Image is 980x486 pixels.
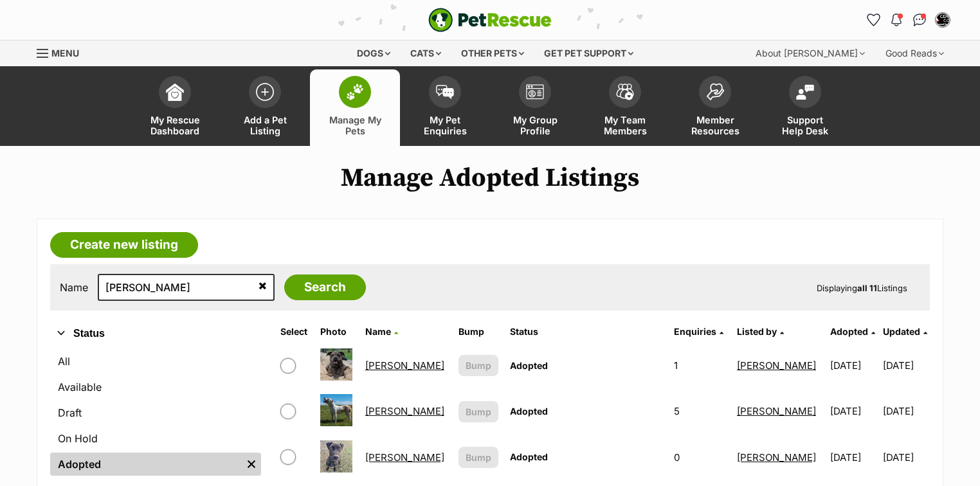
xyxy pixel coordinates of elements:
a: On Hold [50,427,261,450]
img: Luna [320,348,352,381]
a: Adopted [830,326,875,337]
button: My account [932,10,953,30]
td: [DATE] [825,343,882,388]
span: My Team Members [596,114,654,136]
a: Member Resources [670,69,760,146]
img: Luna [320,394,352,426]
img: chat-41dd97257d64d25036548639549fe6c8038ab92f7586957e7f3b1b290dea8141.svg [913,14,927,26]
td: [DATE] [883,389,929,433]
img: group-profile-icon-3fa3cf56718a62981997c0bc7e787c4b2cf8bcc04b72c1350f741eb67cf2f40e.svg [526,84,544,100]
span: Adopted [510,360,548,371]
span: Adopted [510,406,548,417]
div: About [PERSON_NAME] [747,40,874,66]
a: [PERSON_NAME] [737,405,816,417]
th: Status [505,321,668,342]
a: Favourites [863,10,884,30]
img: member-resources-icon-8e73f808a243e03378d46382f2149f9095a855e16c252ad45f914b54edf8863c.svg [706,83,724,100]
span: My Rescue Dashboard [146,114,204,136]
span: My Group Profile [506,114,564,136]
img: Luna [320,440,352,473]
span: Updated [883,326,920,337]
div: Cats [401,40,450,66]
button: Status [50,325,261,342]
a: Remove filter [242,453,261,476]
span: Bump [466,405,491,419]
td: [DATE] [883,343,929,388]
span: Member Resources [686,114,744,136]
span: Support Help Desk [776,114,834,136]
label: Name [60,282,88,293]
span: Bump [466,451,491,464]
span: Manage My Pets [326,114,384,136]
a: Enquiries [674,326,723,337]
a: Name [365,326,398,337]
a: Adopted [50,453,242,476]
span: Menu [51,48,79,59]
a: Draft [50,401,261,424]
span: Listed by [737,326,777,337]
div: Other pets [452,40,533,66]
strong: all 11 [857,283,877,293]
img: pet-enquiries-icon-7e3ad2cf08bfb03b45e93fb7055b45f3efa6380592205ae92323e6603595dc1f.svg [436,85,454,99]
span: Adopted [510,451,548,462]
img: manage-my-pets-icon-02211641906a0b7f246fdf0571729dbe1e7629f14944591b6c1af311fb30b64b.svg [346,84,364,100]
a: Create new listing [50,232,198,258]
a: Add a Pet Listing [220,69,310,146]
a: [PERSON_NAME] [365,405,444,417]
img: team-members-icon-5396bd8760b3fe7c0b43da4ab00e1e3bb1a5d9ba89233759b79545d2d3fc5d0d.svg [616,84,634,100]
span: Displaying Listings [817,283,907,293]
span: Name [365,326,391,337]
img: logo-e224e6f780fb5917bec1dbf3a21bbac754714ae5b6737aabdf751b685950b380.svg [428,8,552,32]
ul: Account quick links [863,10,953,30]
a: Available [50,375,261,399]
a: [PERSON_NAME] [737,359,816,372]
div: Get pet support [535,40,642,66]
a: Support Help Desk [760,69,850,146]
span: Add a Pet Listing [236,114,294,136]
a: All [50,350,261,373]
a: [PERSON_NAME] [365,451,444,464]
span: translation missing: en.admin.listings.index.attributes.enquiries [674,326,716,337]
td: 5 [669,389,730,433]
a: [PERSON_NAME] [737,451,816,464]
a: My Team Members [580,69,670,146]
button: Bump [458,355,498,376]
a: PetRescue [428,8,552,32]
a: Menu [37,40,88,64]
td: 0 [669,435,730,480]
td: [DATE] [883,435,929,480]
a: Updated [883,326,927,337]
span: Bump [466,359,491,372]
div: Good Reads [876,40,953,66]
a: Manage My Pets [310,69,400,146]
button: Notifications [886,10,907,30]
a: My Pet Enquiries [400,69,490,146]
img: Deanna Walton profile pic [936,14,949,26]
td: 1 [669,343,730,388]
img: add-pet-listing-icon-0afa8454b4691262ce3f59096e99ab1cd57d4a30225e0717b998d2c9b9846f56.svg [256,83,274,101]
a: My Rescue Dashboard [130,69,220,146]
th: Select [275,321,314,342]
a: Listed by [737,326,784,337]
button: Bump [458,401,498,422]
a: [PERSON_NAME] [365,359,444,372]
img: dashboard-icon-eb2f2d2d3e046f16d808141f083e7271f6b2e854fb5c12c21221c1fb7104beca.svg [166,83,184,101]
td: [DATE] [825,389,882,433]
img: help-desk-icon-fdf02630f3aa405de69fd3d07c3f3aa587a6932b1a1747fa1d2bba05be0121f9.svg [796,84,814,100]
div: Dogs [348,40,399,66]
span: Adopted [830,326,868,337]
a: My Group Profile [490,69,580,146]
th: Photo [315,321,359,342]
input: Search [284,274,366,300]
span: My Pet Enquiries [416,114,474,136]
img: notifications-46538b983faf8c2785f20acdc204bb7945ddae34d4c08c2a6579f10ce5e182be.svg [891,14,902,26]
button: Bump [458,447,498,468]
th: Bump [453,321,504,342]
td: [DATE] [825,435,882,480]
a: Conversations [909,10,930,30]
